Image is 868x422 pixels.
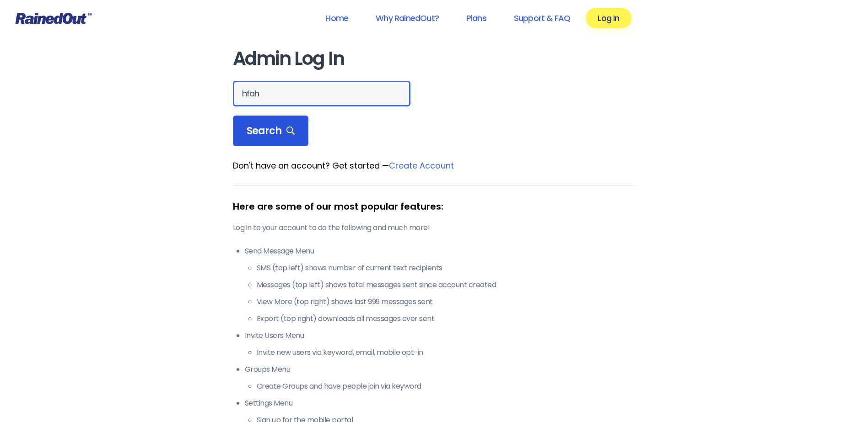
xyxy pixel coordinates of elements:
li: Groups Menu [245,364,636,392]
li: SMS (top left) shows number of current text recipients [257,263,636,274]
li: Invite Users Menu [245,330,636,358]
li: Invite new users via keyword, email, mobile opt-in [257,347,636,358]
a: Plans [454,8,498,28]
li: Export (top right) downloads all messages ever sent [257,313,636,324]
li: Send Message Menu [245,246,636,324]
span: Search [247,125,295,137]
div: Search [233,116,309,147]
h1: Admin Log In [233,48,636,69]
a: Support & FAQ [502,8,582,28]
a: Home [313,8,360,28]
a: Why RainedOut? [364,8,451,28]
input: Search Orgs… [233,81,410,106]
li: View More (top right) shows last 999 messages sent [257,296,636,307]
li: Create Groups and have people join via keyword [257,381,636,392]
p: Log in to your account to do the following and much more! [233,222,636,233]
a: Log In [586,8,631,28]
li: Messages (top left) shows total messages sent since account created [257,280,636,290]
a: Create Account [389,160,454,171]
div: Here are some of our most popular features: [233,200,636,213]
